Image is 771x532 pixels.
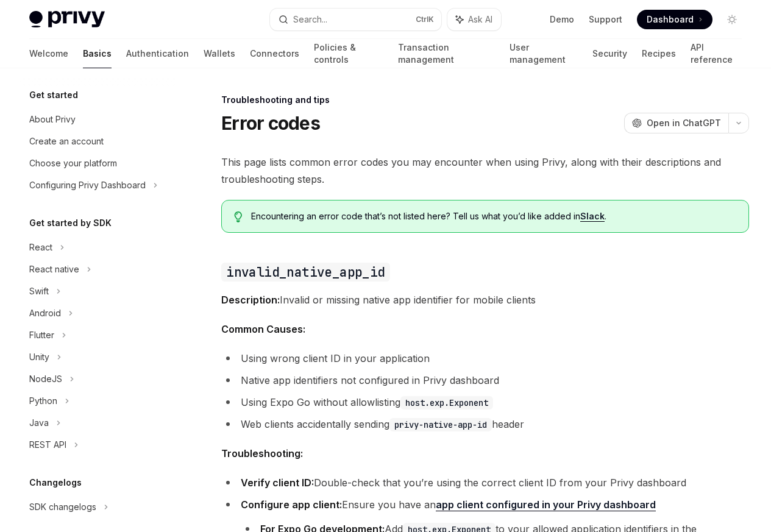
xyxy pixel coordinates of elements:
[221,294,280,306] strong: Description:
[398,39,494,68] a: Transaction management
[29,438,66,452] div: REST API
[221,291,749,308] span: Invalid or missing native app identifier for mobile clients
[241,498,342,511] strong: Configure app client:
[20,152,176,174] a: Choose your platform
[29,475,82,490] h5: Changelogs
[204,39,235,68] a: Wallets
[29,416,49,430] div: Java
[580,211,605,222] a: Slack
[447,9,501,30] button: Ask AI
[29,156,117,171] div: Choose your platform
[234,211,243,222] svg: Tip
[29,394,57,408] div: Python
[29,306,61,321] div: Android
[29,284,49,299] div: Swift
[436,498,656,511] a: app client configured in your Privy dashboard
[29,328,54,342] div: Flutter
[29,178,146,193] div: Configuring Privy Dashboard
[221,154,749,188] span: This page lists common error codes you may encounter when using Privy, along with their descripti...
[221,112,320,134] h1: Error codes
[83,39,112,68] a: Basics
[20,108,176,130] a: About Privy
[270,9,441,30] button: Search...CtrlK
[29,500,96,514] div: SDK changelogs
[468,13,492,26] span: Ask AI
[251,210,736,222] span: Encountering an error code that’s not listed here? Tell us what you’d like added in .
[314,39,383,68] a: Policies & controls
[642,39,676,68] a: Recipes
[647,13,694,26] span: Dashboard
[221,323,305,335] strong: Common Causes:
[29,112,76,127] div: About Privy
[221,474,749,491] li: Double-check that you’re using the correct client ID from your Privy dashboard
[416,15,434,24] span: Ctrl K
[647,117,721,129] span: Open in ChatGPT
[293,12,327,27] div: Search...
[510,39,578,68] a: User management
[221,416,749,433] li: Web clients accidentally sending header
[400,396,493,410] code: host.exp.Exponent
[29,134,104,149] div: Create an account
[389,418,492,431] code: privy-native-app-id
[592,39,627,68] a: Security
[29,88,78,102] h5: Get started
[29,11,105,28] img: light logo
[722,10,742,29] button: Toggle dark mode
[126,39,189,68] a: Authentication
[221,350,749,367] li: Using wrong client ID in your application
[691,39,742,68] a: API reference
[589,13,622,26] a: Support
[29,350,49,364] div: Unity
[29,216,112,230] h5: Get started by SDK
[29,262,79,277] div: React native
[241,477,314,489] strong: Verify client ID:
[29,39,68,68] a: Welcome
[624,113,728,133] button: Open in ChatGPT
[637,10,712,29] a: Dashboard
[221,394,749,411] li: Using Expo Go without allowlisting
[221,447,303,459] strong: Troubleshooting:
[221,263,389,282] code: invalid_native_app_id
[550,13,574,26] a: Demo
[250,39,299,68] a: Connectors
[20,130,176,152] a: Create an account
[221,94,749,106] div: Troubleshooting and tips
[29,240,52,255] div: React
[29,372,62,386] div: NodeJS
[221,372,749,389] li: Native app identifiers not configured in Privy dashboard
